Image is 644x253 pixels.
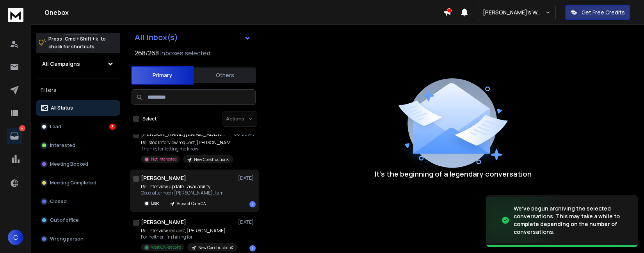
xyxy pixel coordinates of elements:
label: Select [142,116,157,122]
button: Meeting Completed [36,175,120,191]
p: Interested [50,142,75,149]
p: 4 [19,125,25,131]
button: Get Free Credits [565,5,630,20]
p: Re: stop Interview request, [PERSON_NAME] [141,140,235,146]
h1: All Campaigns [42,60,80,68]
p: Wrong person [50,236,84,242]
img: logo [8,8,23,22]
img: image [486,197,564,244]
p: Out of office [50,217,79,223]
p: Re: Interview request, [PERSON_NAME] [141,228,235,234]
p: Closed [50,198,67,205]
a: 4 [7,128,22,144]
button: Primary [131,66,194,85]
h3: Filters [36,85,120,96]
p: New ConstructionX [194,157,229,163]
p: For neither. I'm hiring for [141,234,235,240]
p: [PERSON_NAME]'s Workspace [483,9,545,16]
button: Closed [36,194,120,209]
button: All Status [36,100,120,116]
p: Not Interested [151,156,177,162]
p: It’s the beginning of a legendary conversation [375,168,532,179]
h1: All Inbox(s) [135,34,178,41]
p: Get Free Credits [582,9,625,16]
button: Out of office [36,212,120,228]
p: Vibrant Care CA [177,201,206,207]
button: Meeting Booked [36,156,120,172]
button: Wrong person [36,231,120,247]
button: Lead3 [36,119,120,134]
h1: [PERSON_NAME] [141,218,186,226]
div: 3 [109,124,116,130]
div: 1 [249,245,256,251]
div: We've begun archiving the selected conversations. This may take a while to complete depending on ... [514,205,628,236]
button: C [8,230,23,245]
p: Good afternoon [PERSON_NAME], I am [141,190,224,196]
h1: Onebox [44,8,443,17]
button: Others [194,67,256,84]
p: Thanks for letting me know [141,146,235,152]
p: Wait On Respons [151,244,181,250]
p: All Status [51,105,73,111]
p: [DATE] [238,175,256,181]
p: New ConstructionX [198,245,233,251]
button: All Campaigns [36,56,120,72]
div: 1 [249,201,256,207]
span: 268 / 268 [135,48,159,58]
p: Lead [50,124,61,130]
p: Lead [151,200,160,206]
h3: Inboxes selected [160,48,210,58]
p: [DATE] [238,219,256,225]
button: Interested [36,138,120,153]
p: Meeting Booked [50,161,88,167]
button: All Inbox(s) [128,30,257,45]
p: Press to check for shortcuts. [48,35,106,51]
h1: [PERSON_NAME] [141,174,186,182]
p: Re: Interview update - availability [141,184,224,190]
span: Cmd + Shift + k [64,34,99,43]
p: Meeting Completed [50,180,96,186]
